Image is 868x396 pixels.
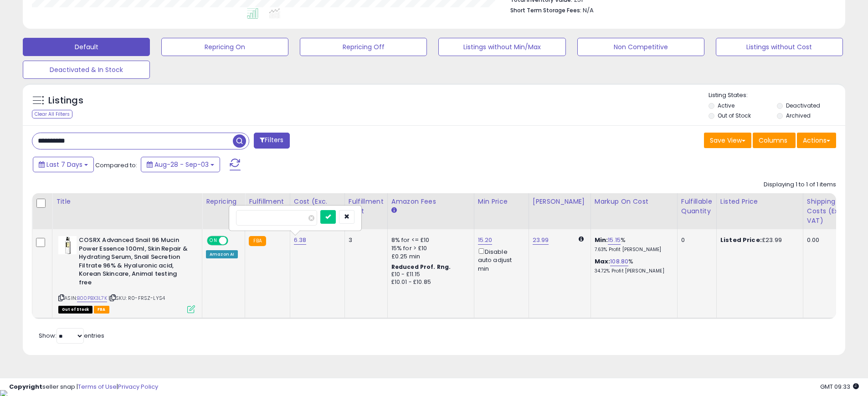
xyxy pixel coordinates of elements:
p: 34.72% Profit [PERSON_NAME] [595,268,670,274]
div: 15% for > £10 [391,244,467,252]
div: Disable auto adjust min [478,247,522,273]
button: Repricing Off [300,38,427,56]
b: Listed Price: [720,236,762,244]
label: Archived [786,112,811,119]
div: Amazon AI [206,250,238,258]
button: Last 7 Days [33,157,94,172]
a: Privacy Policy [118,382,158,391]
b: Reduced Prof. Rng. [391,263,451,271]
div: 8% for <= £10 [391,236,467,244]
button: Filters [254,133,289,149]
div: Markup on Cost [595,197,673,206]
span: 2025-09-11 09:33 GMT [820,382,859,391]
h5: Listings [48,94,83,107]
b: Short Term Storage Fees: [510,6,581,14]
th: The percentage added to the cost of goods (COGS) that forms the calculator for Min & Max prices. [591,193,677,229]
div: £23.99 [720,236,796,244]
a: 15.15 [608,236,621,245]
button: Aug-28 - Sep-03 [141,157,220,172]
a: Terms of Use [78,382,117,391]
span: OFF [227,237,241,245]
span: Last 7 Days [46,160,82,169]
img: 31OiAm-FA8L._SL40_.jpg [58,236,77,254]
div: £10 - £11.15 [391,271,467,278]
a: 15.20 [478,236,493,245]
div: seller snap | | [9,383,158,391]
div: Cost (Exc. VAT) [294,197,341,216]
button: Default [23,38,150,56]
div: £0.25 min [391,252,467,261]
span: FBA [94,306,109,314]
div: Title [56,197,198,206]
div: Repricing [206,197,241,206]
strong: Copyright [9,382,42,391]
div: Fulfillment [249,197,286,206]
button: Deactivated & In Stock [23,61,150,79]
div: 0 [681,236,709,244]
div: ASIN: [58,236,195,312]
small: Amazon Fees. [391,206,397,215]
b: Max: [595,257,611,266]
button: Columns [753,133,796,148]
label: Active [718,102,734,109]
div: £10.01 - £10.85 [391,278,467,286]
span: | SKU: R0-FRSZ-LYS4 [108,294,165,302]
div: Listed Price [720,197,799,206]
span: Compared to: [95,161,137,170]
b: COSRX Advanced Snail 96 Mucin Power Essence 100ml, Skin Repair & Hydrating Serum, Snail Secretion... [79,236,190,289]
div: % [595,257,670,274]
span: All listings that are currently out of stock and unavailable for purchase on Amazon [58,306,92,314]
div: Displaying 1 to 1 of 1 items [764,180,836,189]
button: Listings without Min/Max [438,38,565,56]
button: Repricing On [161,38,288,56]
div: Clear All Filters [32,110,72,118]
button: Save View [704,133,751,148]
div: Fulfillment Cost [349,197,384,216]
div: Fulfillable Quantity [681,197,713,216]
div: [PERSON_NAME] [533,197,587,206]
small: FBA [249,236,266,246]
span: N/A [583,6,594,15]
div: 3 [349,236,380,244]
span: Show: entries [39,331,104,340]
button: Actions [797,133,836,148]
span: Aug-28 - Sep-03 [154,160,209,169]
button: Non Competitive [577,38,704,56]
div: 0.00 [807,236,851,244]
div: Shipping Costs (Exc. VAT) [807,197,854,226]
a: 108.80 [610,257,628,266]
button: Listings without Cost [716,38,843,56]
div: Amazon Fees [391,197,470,206]
a: B00PBX3L7K [77,294,107,302]
div: % [595,236,670,253]
div: Min Price [478,197,525,206]
b: Min: [595,236,608,244]
a: 6.38 [294,236,307,245]
p: Listing States: [709,91,845,100]
span: ON [208,237,219,245]
a: 23.99 [533,236,549,245]
p: 7.63% Profit [PERSON_NAME] [595,247,670,253]
label: Out of Stock [718,112,751,119]
span: Columns [759,136,787,145]
label: Deactivated [786,102,820,109]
